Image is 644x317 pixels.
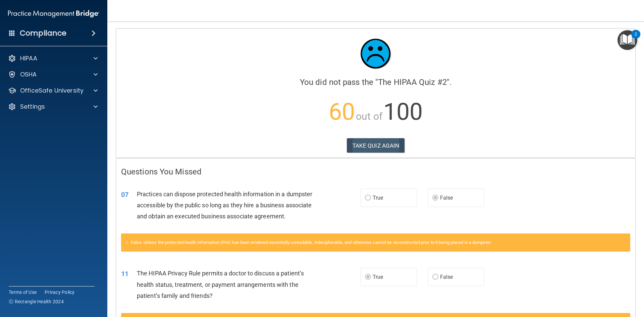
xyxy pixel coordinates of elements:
[8,87,98,95] a: OfficeSafe University
[373,274,383,280] span: True
[20,54,37,62] p: HIPAA
[378,77,447,87] span: The HIPAA Quiz #2
[121,167,630,176] h4: Questions You Missed
[440,195,453,201] span: False
[20,29,66,38] h4: Compliance
[610,271,636,296] iframe: Drift Widget Chat Controller
[432,196,438,201] input: False
[432,275,438,280] input: False
[20,70,37,78] p: OSHA
[20,87,84,95] p: OfficeSafe University
[121,191,128,199] span: 07
[121,270,128,278] span: 11
[440,274,453,280] span: False
[356,110,382,122] span: out of
[365,196,371,201] input: True
[8,7,99,20] img: PMB logo
[20,103,45,111] p: Settings
[635,34,637,43] div: 2
[121,78,630,87] h4: You did not pass the " ".
[373,195,383,201] span: True
[137,270,304,299] span: The HIPAA Privacy Rule permits a doctor to discuss a patient’s health status, treatment, or payme...
[356,34,396,74] img: sad_face.ecc698e2.jpg
[365,275,371,280] input: True
[9,289,37,296] a: Terms of Use
[8,70,98,78] a: OSHA
[9,298,64,305] span: Ⓒ Rectangle Health 2024
[347,138,405,153] button: TAKE QUIZ AGAIN
[45,289,75,296] a: Privacy Policy
[383,98,423,125] span: 100
[131,240,491,245] span: False. Unless the protected health information (PHI) has been rendered essentially unreadable, in...
[329,98,355,125] span: 60
[8,103,98,111] a: Settings
[137,191,312,220] span: Practices can dispose protected health information in a dumpster accessible by the public so long...
[618,30,637,50] button: Open Resource Center, 2 new notifications
[8,54,98,62] a: HIPAA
